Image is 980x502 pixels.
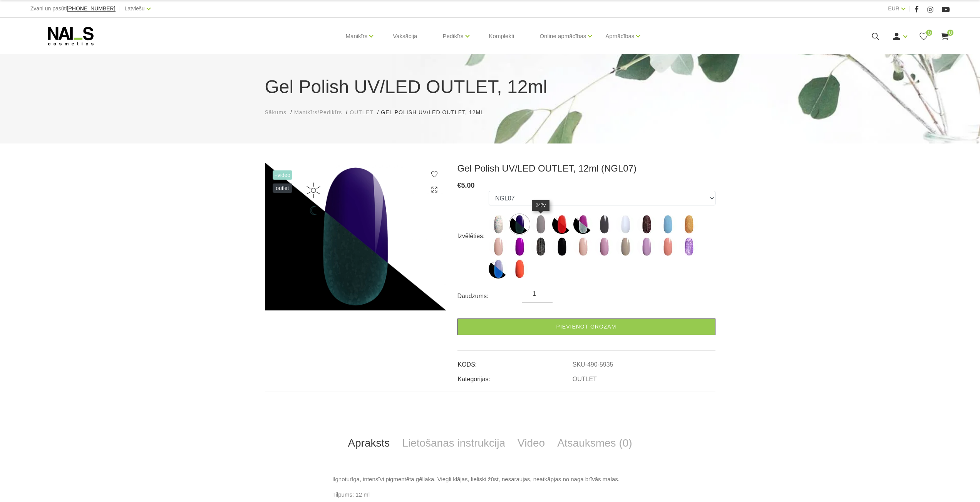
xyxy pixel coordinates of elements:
[346,21,368,52] a: Manikīrs
[573,215,593,234] img: ...
[489,215,508,234] img: ...
[510,259,529,279] img: ...
[658,215,677,234] img: ...
[595,237,614,256] img: ...
[637,237,656,256] img: ...
[461,182,475,189] span: 5.00
[342,430,396,456] a: Apraksts
[125,4,145,13] a: Latviešu
[947,30,953,36] span: 0
[457,163,715,174] h3: Gel Polish UV/LED OUTLET, 12ml (NGL07)
[909,4,911,13] span: |
[396,430,511,456] a: Lietošanas instrukcija
[573,376,597,383] a: OUTLET
[332,490,648,499] p: Tilpums: 12 ml
[679,215,699,234] img: ...
[551,430,638,456] a: Atsauksmes (0)
[552,237,571,256] img: ...
[67,6,116,12] a: [PHONE_NUMBER]
[658,237,677,256] img: ...
[510,237,529,256] img: ...
[637,215,656,234] img: ...
[679,237,699,256] img: ...
[265,163,446,310] img: Gel Polish UV/LED OUTLET, 12ml
[573,237,593,256] img: ...
[605,21,634,52] a: Apmācības
[273,170,293,180] span: +Video
[616,237,635,256] img: ...
[919,32,928,41] a: 0
[294,109,342,115] span: Manikīrs/Pedikīrs
[616,215,635,234] img: ...
[265,109,287,115] span: Sākums
[387,18,423,55] a: Vaksācija
[457,182,461,189] span: €
[265,108,287,117] a: Sākums
[531,215,550,234] img: ...
[573,361,613,368] a: SKU-490-5935
[265,73,715,101] h1: Gel Polish UV/LED OUTLET, 12ml
[457,290,522,302] div: Daudzums:
[457,230,489,242] div: Izvēlēties:
[552,215,571,234] img: ...
[381,108,491,117] li: Gel Polish UV/LED OUTLET, 12ml
[294,108,342,117] a: Manikīrs/Pedikīrs
[332,475,648,484] p: Ilgnoturīga, intensīvi pigmentēta gēllaka. Viegli klājas, lieliski žūst, nesaraujas, neatkāpjas n...
[350,108,373,117] a: OUTLET
[350,109,373,115] span: OUTLET
[457,369,572,384] td: Kategorijas:
[539,21,586,52] a: Online apmācības
[510,215,529,234] img: ...
[30,4,116,13] div: Zvani un pasūti
[940,32,950,41] a: 0
[457,319,715,335] a: Pievienot grozam
[511,430,551,456] a: Video
[119,4,121,13] span: |
[489,259,508,279] img: ...
[888,4,900,13] a: EUR
[531,237,550,256] img: ...
[442,21,463,52] a: Pedikīrs
[457,355,572,369] td: KODS:
[595,215,614,234] img: ...
[483,18,521,55] a: Komplekti
[926,30,932,36] span: 0
[489,237,508,256] img: ...
[273,183,293,193] span: OUTLET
